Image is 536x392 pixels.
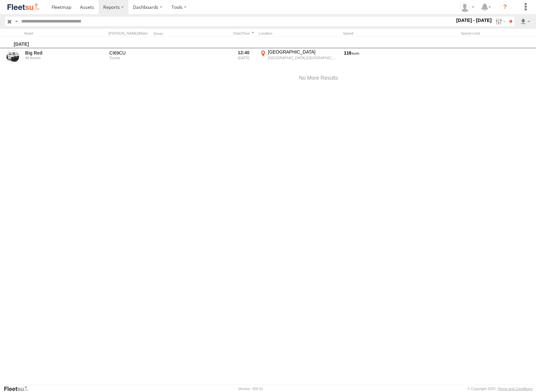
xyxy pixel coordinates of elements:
[268,49,339,55] div: [GEOGRAPHIC_DATA]
[14,17,19,26] label: Search Query
[4,385,34,392] a: Visit our Website
[268,56,339,60] div: [GEOGRAPHIC_DATA],[GEOGRAPHIC_DATA]
[455,17,493,24] label: [DATE] - [DATE]
[520,17,531,26] label: Export results as...
[7,3,41,11] img: fleetsu-logo-horizontal.svg
[500,2,510,12] i: ?
[231,31,256,36] div: Click to Sort
[25,56,105,60] div: All Assets
[109,50,150,56] div: CI69CU
[238,387,263,391] div: Version: 305.01
[493,17,507,26] label: Search Filter Options
[343,49,456,64] div: 116
[108,31,151,36] div: [PERSON_NAME]/Make
[467,387,532,391] div: © Copyright 2025 -
[154,32,229,36] div: Driver
[458,2,477,12] div: myBins Admin
[498,387,532,391] a: Terms and Conditions
[109,56,150,60] div: Toyota
[231,49,256,64] div: 12:40 [DATE]
[259,31,340,36] div: Location
[24,31,106,36] div: Asset
[343,31,458,36] div: Speed
[25,50,105,56] a: Big Red
[259,49,340,64] label: Click to View Current Location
